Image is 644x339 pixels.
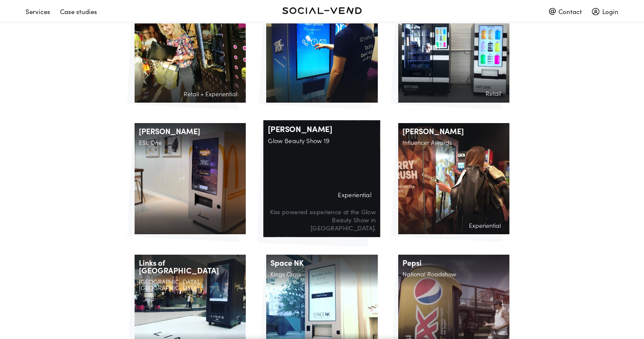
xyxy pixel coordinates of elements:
h2: National Roadshow [398,271,509,281]
h2: [GEOGRAPHIC_DATA], [GEOGRAPHIC_DATA] [135,279,246,295]
h1: [PERSON_NAME] [398,123,509,139]
h1: [PERSON_NAME] [135,123,246,139]
h2: Experiential [402,222,505,233]
h2: ESL One [135,139,246,149]
div: Contact [549,4,582,19]
h1: Links of [GEOGRAPHIC_DATA] [135,255,246,279]
div: Case studies [60,4,97,19]
h1: Space NK [266,255,377,271]
a: [PERSON_NAME]ESL One [135,123,246,234]
a: [PERSON_NAME]Influencer AwardsExperiential [398,123,509,234]
h2: Kings Cross [266,271,377,281]
h1: [PERSON_NAME] [264,120,380,137]
a: [PERSON_NAME]Glow Beauty Show 19ExperientialKiss powered experience at the Glow Beauty Show in [G... [266,123,377,234]
h2: Influencer Awards [398,139,509,149]
a: Case studies [60,4,107,13]
div: Login [592,4,618,19]
div: Services [26,4,50,19]
h2: Glow Beauty Show 19 [264,137,380,148]
h2: Retail [402,91,505,101]
h2: Retail + Experiential [139,91,241,101]
p: Kiss powered experience at the Glow Beauty Show in [GEOGRAPHIC_DATA]. [268,207,376,232]
h2: Experiential [268,191,376,202]
h1: Pepsi [398,255,509,271]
